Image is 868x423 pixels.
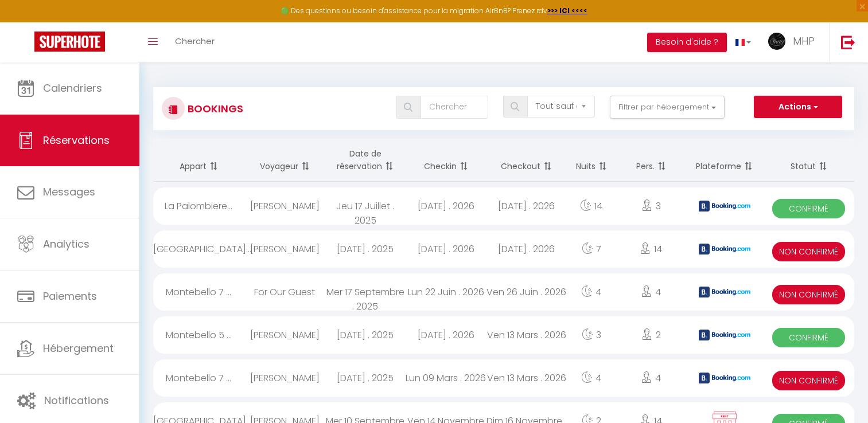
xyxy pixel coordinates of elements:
[616,139,686,182] th: Sort by people
[686,139,763,182] th: Sort by channel
[567,139,616,182] th: Sort by nights
[43,185,95,199] span: Messages
[754,96,842,119] button: Actions
[43,341,114,355] span: Hébergement
[175,35,215,47] span: Chercher
[841,35,855,49] img: logout
[244,139,325,182] th: Sort by guest
[768,33,785,50] img: ...
[760,22,829,62] a: ... MHP
[406,139,486,182] th: Sort by checkin
[547,6,587,15] a: >>> ICI <<<<
[44,393,109,408] span: Notifications
[793,34,815,48] span: MHP
[185,96,243,122] h3: Bookings
[763,139,854,182] th: Sort by status
[610,96,725,119] button: Filtrer par hébergement
[325,139,406,182] th: Sort by booking date
[43,133,110,147] span: Réservations
[43,289,97,303] span: Paiements
[153,139,244,182] th: Sort by rentals
[647,33,727,52] button: Besoin d'aide ?
[421,96,488,119] input: Chercher
[34,32,105,52] img: Super Booking
[486,139,567,182] th: Sort by checkout
[43,81,102,95] span: Calendriers
[43,237,89,251] span: Analytics
[166,22,223,62] a: Chercher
